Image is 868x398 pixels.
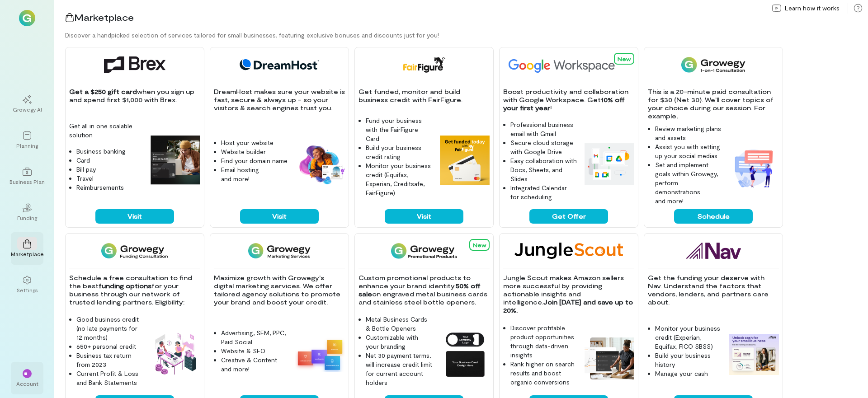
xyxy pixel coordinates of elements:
img: Growegy - Marketing Services [248,243,311,259]
div: Settings [17,286,38,294]
img: Growegy - Marketing Services feature [295,337,345,372]
span: Marketplace [74,12,134,23]
img: Funding Consultation feature [151,329,200,379]
li: Reimbursements [76,183,143,192]
img: Funding Consultation [101,243,168,259]
li: Professional business email with Gmail [510,120,577,138]
strong: Join [DATE] and save up to 20%. [503,298,635,314]
img: Brex feature [151,136,200,185]
img: Nav [686,243,741,259]
button: Schedule [674,209,753,224]
div: Account [16,380,38,387]
li: Net 30 payment terms, will increase credit limit for current account holders [366,351,433,387]
img: DreamHost [236,56,322,73]
li: Find your domain name [221,156,288,165]
img: Growegy Promo Products [391,243,458,259]
li: Travel [76,174,143,183]
img: DreamHost feature [295,144,345,185]
div: Discover a handpicked selection of services tailored for small businesses, featuring exclusive bo... [65,31,868,40]
p: Boost productivity and collaboration with Google Workspace. Get ! [503,88,634,112]
li: Current Profit & Loss and Bank Statements [76,369,143,387]
li: Creative & Content and more! [221,356,288,374]
div: Marketplace [11,250,44,258]
li: Discover profitable product opportunities through data-driven insights [510,323,577,360]
div: Planning [16,142,38,149]
a: Settings [11,268,43,301]
img: Jungle Scout [514,243,623,259]
li: Review marketing plans and assets [655,124,722,142]
img: Jungle Scout feature [585,337,634,379]
a: Funding [11,196,43,229]
p: Maximize growth with Growegy's digital marketing services. We offer tailored agency solutions to ... [214,274,345,306]
li: Website builder [221,147,288,156]
div: Funding [17,214,37,221]
p: This is a 20-minute paid consultation for $30 (Net 30). We’ll cover topics of your choice during ... [648,88,779,120]
img: Nav feature [729,334,779,375]
li: Build your business credit rating [366,143,433,161]
p: Get the funding your deserve with Nav. Understand the factors that vendors, lenders, and partners... [648,274,779,306]
img: Google Workspace feature [585,143,634,185]
p: Custom promotional products to enhance your brand identity. on engraved metal business cards and ... [359,274,490,306]
strong: 10% off your first year [503,96,627,112]
li: Rank higher on search results and boost organic conversions [510,360,577,387]
p: Schedule a free consultation to find the best for your business through our network of trusted le... [69,274,200,306]
li: Manage your cash [655,369,722,378]
a: Growegy AI [11,88,43,120]
div: Growegy AI [13,106,42,113]
li: Business tax return from 2023 [76,351,143,369]
li: Business banking [76,147,143,156]
button: Get Offer [529,209,608,224]
a: Planning [11,124,43,156]
img: FairFigure feature [440,136,490,185]
button: Visit [240,209,319,224]
li: Secure cloud storage with Google Drive [510,138,577,156]
img: 1-on-1 Consultation [681,56,745,73]
span: New [618,56,631,62]
li: Build your business history [655,351,722,369]
li: Integrated Calendar for scheduling [510,183,577,201]
img: Brex [104,56,165,73]
li: Easy collaboration with Docs, Sheets, and Slides [510,156,577,183]
li: Set and implement goals within Growegy, perform demonstrations and more! [655,160,722,206]
p: Get all in one scalable solution [69,122,143,140]
li: Fund your business with the FairFigure Card [366,116,433,143]
span: New [473,242,486,248]
li: Monitor your business credit (Experian, Equifax, FICO SBSS) [655,324,722,351]
li: Host your website [221,138,288,147]
li: 650+ personal credit [76,342,143,351]
span: Learn how it works [785,4,840,13]
li: Metal Business Cards & Bottle Openers [366,315,433,333]
img: Google Workspace [503,56,636,73]
strong: 50% off sale [359,282,482,298]
p: when you sign up and spend first $1,000 with Brex. [69,88,200,104]
img: 1-on-1 Consultation feature [729,143,779,193]
li: Card [76,156,143,165]
img: Growegy Promo Products feature [440,329,490,379]
li: Monitor your business credit (Equifax, Experian, Creditsafe, FairFigure) [366,161,433,197]
li: Customizable with your branding [366,333,433,351]
li: Assist you with setting up your social medias [655,142,722,160]
strong: funding options [99,282,151,290]
p: DreamHost makes sure your website is fast, secure & always up - so your visitors & search engines... [214,88,345,112]
li: Advertising, SEM, PPC, Paid Social [221,328,288,346]
p: Jungle Scout makes Amazon sellers more successful by providing actionable insights and intelligence. [503,274,634,314]
li: Website & SEO [221,346,288,356]
li: Good business credit (no late payments for 12 months) [76,315,143,342]
a: Marketplace [11,232,43,265]
button: Visit [385,209,463,224]
button: Visit [95,209,174,224]
a: Business Plan [11,160,43,192]
li: Email hosting and more! [221,165,288,183]
li: Bill pay [76,165,143,174]
div: Business Plan [9,178,45,185]
strong: Get a $250 gift card [69,88,137,95]
p: Get funded, monitor and build business credit with FairFigure. [359,88,490,104]
img: FairFigure [402,56,445,73]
